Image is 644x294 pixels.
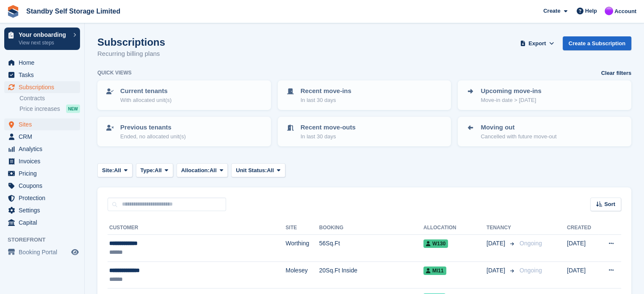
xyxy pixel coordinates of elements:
[563,36,631,50] a: Create a Subscription
[19,217,69,228] span: Capital
[4,27,80,50] a: Your onboarding View next steps
[97,36,165,48] h1: Subscriptions
[66,104,80,113] div: NEW
[481,96,541,104] p: Move-in date > [DATE]
[177,163,228,177] button: Allocation: All
[319,235,423,262] td: 56Sq.Ft
[231,163,285,177] button: Unit Status: All
[19,57,69,69] span: Home
[614,7,636,16] span: Account
[519,36,556,50] button: Export
[301,86,351,96] p: Recent move-ins
[19,94,80,102] a: Contracts
[97,49,165,59] p: Recurring billing plans
[19,155,69,167] span: Invoices
[567,235,598,262] td: [DATE]
[155,166,162,175] span: All
[4,204,80,216] a: menu
[70,247,80,257] a: Preview store
[98,118,270,146] a: Previous tenants Ended, no allocated unit(s)
[486,221,516,235] th: Tenancy
[285,235,319,262] td: Worthing
[19,131,69,143] span: CRM
[98,81,270,109] a: Current tenants With allocated unit(s)
[4,81,80,93] a: menu
[285,221,319,235] th: Site
[481,123,556,132] p: Moving out
[601,69,631,77] a: Clear filters
[4,155,80,167] a: menu
[319,261,423,289] td: 20Sq.Ft Inside
[528,39,546,48] span: Export
[108,221,285,235] th: Customer
[4,168,80,179] a: menu
[97,69,132,77] h6: Quick views
[4,217,80,228] a: menu
[279,81,451,109] a: Recent move-ins In last 30 days
[267,166,274,175] span: All
[19,143,69,155] span: Analytics
[4,69,80,81] a: menu
[19,32,69,38] p: Your onboarding
[19,180,69,192] span: Coupons
[486,239,507,248] span: [DATE]
[4,118,80,130] a: menu
[19,39,69,47] p: View next steps
[486,266,507,275] span: [DATE]
[19,81,69,93] span: Subscriptions
[19,118,69,130] span: Sites
[459,81,630,109] a: Upcoming move-ins Move-in date > [DATE]
[423,267,446,275] span: MI11
[4,57,80,69] a: menu
[4,143,80,155] a: menu
[19,168,69,179] span: Pricing
[141,166,155,175] span: Type:
[23,4,124,18] a: Standby Self Storage Limited
[4,131,80,143] a: menu
[423,239,448,248] span: W130
[120,123,186,132] p: Previous tenants
[567,221,598,235] th: Created
[120,86,171,96] p: Current tenants
[4,192,80,204] a: menu
[181,166,210,175] span: Allocation:
[423,221,486,235] th: Allocation
[301,96,351,104] p: In last 30 days
[4,246,80,258] a: menu
[19,69,69,81] span: Tasks
[459,118,630,146] a: Moving out Cancelled with future move-out
[19,105,60,113] span: Price increases
[97,163,133,177] button: Site: All
[285,261,319,289] td: Molesey
[7,5,19,18] img: stora-icon-8386f47178a22dfd0bd8f6a31ec36ba5ce8667c1dd55bd0f319d3a0aa187defe.svg
[543,7,560,15] span: Create
[520,267,542,274] span: Ongoing
[19,192,69,204] span: Protection
[4,180,80,192] a: menu
[19,104,80,113] a: Price increases NEW
[19,246,69,258] span: Booking Portal
[301,123,356,132] p: Recent move-outs
[136,163,173,177] button: Type: All
[481,132,556,141] p: Cancelled with future move-out
[481,86,541,96] p: Upcoming move-ins
[8,236,84,244] span: Storefront
[120,132,186,141] p: Ended, no allocated unit(s)
[604,200,615,209] span: Sort
[319,221,423,235] th: Booking
[102,166,114,175] span: Site:
[301,132,356,141] p: In last 30 days
[585,7,597,15] span: Help
[279,118,451,146] a: Recent move-outs In last 30 days
[605,7,613,15] img: Sue Ford
[114,166,121,175] span: All
[19,204,69,216] span: Settings
[567,261,598,289] td: [DATE]
[210,166,217,175] span: All
[520,240,542,247] span: Ongoing
[236,166,267,175] span: Unit Status:
[120,96,171,104] p: With allocated unit(s)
